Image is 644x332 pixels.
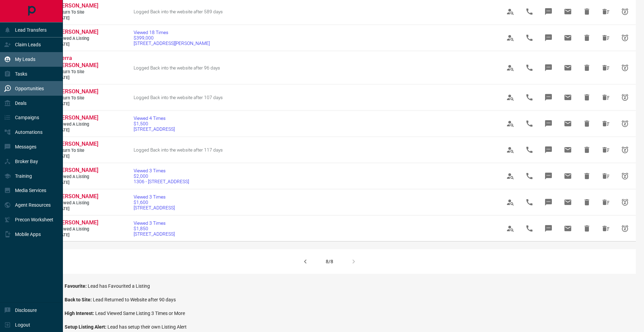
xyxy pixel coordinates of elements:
span: Hide [579,30,595,46]
span: Hide All from Andrea Grant [598,30,614,46]
span: Email [560,60,576,76]
span: Favourite [65,283,88,289]
span: Hide All from Dalsukh Jaswani [598,168,614,184]
span: View Profile [502,194,519,210]
span: Snooze [617,60,633,76]
span: Email [560,194,576,210]
span: Hide [579,142,595,158]
span: Viewed a Listing [57,122,98,127]
span: $2,000 [134,173,189,179]
a: Viewed 3 Times$2,0001306 - [STREET_ADDRESS] [134,168,189,184]
span: Call [521,168,538,184]
span: Hide [579,220,595,237]
span: Hide [579,3,595,20]
span: Lead Viewed Same Listing 3 Times or More [95,311,185,316]
span: Message [540,60,557,76]
span: Email [560,115,576,132]
span: [STREET_ADDRESS] [134,231,175,237]
span: Hide All from Dalsukh Jaswani [598,220,614,237]
span: Call [521,115,538,132]
span: Lead has setup their own Listing Alert [107,324,187,330]
span: Message [540,115,557,132]
span: Hide All from Parth Shah [598,89,614,106]
span: $399,000 [134,35,210,41]
span: Email [560,220,576,237]
span: [PERSON_NAME] [57,114,98,121]
a: Viewed 3 Times$1,600[STREET_ADDRESS] [134,194,175,210]
span: Message [540,194,557,210]
span: [DATE] [57,127,98,133]
span: Logged Back into the website after 589 days [134,9,223,14]
span: Call [521,3,538,20]
span: Call [521,60,538,76]
span: View Profile [502,89,519,106]
span: Email [560,3,576,20]
span: [DATE] [57,75,98,81]
span: Hide [579,60,595,76]
span: View Profile [502,60,519,76]
span: Snooze [617,168,633,184]
a: Viewed 4 Times$1,500[STREET_ADDRESS] [134,115,175,132]
span: Snooze [617,220,633,237]
span: High Interest [65,311,95,316]
span: View Profile [502,115,519,132]
span: Viewed 4 Times [134,115,175,121]
span: Lead has Favourited a Listing [88,283,150,289]
span: 1306 - [STREET_ADDRESS] [134,179,189,184]
a: [PERSON_NAME] [57,88,98,95]
a: Sierra [PERSON_NAME] [57,55,98,69]
span: Hide All from Chaymae Tijani [598,115,614,132]
span: [DATE] [57,206,98,212]
a: Viewed 3 Times$1,850[STREET_ADDRESS] [134,220,175,237]
span: Email [560,89,576,106]
span: Return to Site [57,69,98,75]
span: Hide [579,115,595,132]
span: Hide [579,168,595,184]
span: Viewed 3 Times [134,220,175,226]
span: [DATE] [57,15,98,21]
span: Hide All from Sierra Shiels [598,60,614,76]
a: [PERSON_NAME] [57,29,98,36]
span: Lead Returned to Website after 90 days [93,297,176,302]
span: Message [540,168,557,184]
a: [PERSON_NAME] [57,141,98,148]
span: Return to Site [57,95,98,101]
a: [PERSON_NAME] [57,193,98,200]
span: Email [560,30,576,46]
a: [PERSON_NAME] [57,114,98,122]
span: Viewed a Listing [57,200,98,206]
span: View Profile [502,142,519,158]
span: [DATE] [57,42,98,47]
span: Call [521,194,538,210]
span: [PERSON_NAME] [57,88,98,95]
span: Viewed 18 Times [134,30,210,35]
span: View Profile [502,3,519,20]
span: Hide [579,194,595,210]
a: [PERSON_NAME] [57,2,98,10]
span: Email [560,168,576,184]
span: [DATE] [57,232,98,238]
span: [PERSON_NAME] [57,219,98,226]
span: Return to Site [57,10,98,15]
span: Viewed 3 Times [134,168,189,173]
span: [DATE] [57,101,98,107]
a: [PERSON_NAME] [57,167,98,174]
span: Snooze [617,115,633,132]
span: Back to Site [65,297,93,302]
span: View Profile [502,168,519,184]
span: [STREET_ADDRESS] [134,126,175,132]
span: Logged Back into the website after 117 days [134,147,223,153]
span: Snooze [617,3,633,20]
span: $1,850 [134,226,175,231]
span: Sierra [PERSON_NAME] [57,55,98,68]
span: Call [521,89,538,106]
span: Message [540,89,557,106]
span: Snooze [617,89,633,106]
div: 8/8 [326,259,333,264]
span: Hide All from Sydney Gabriel [598,142,614,158]
span: Return to Site [57,148,98,154]
span: Message [540,3,557,20]
span: Snooze [617,194,633,210]
span: Message [540,30,557,46]
span: [STREET_ADDRESS] [134,205,175,210]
